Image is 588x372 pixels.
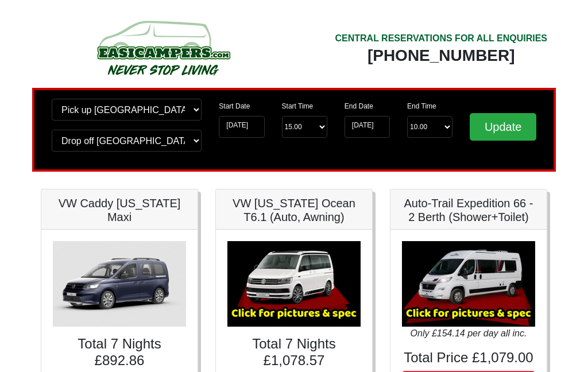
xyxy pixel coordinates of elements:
[402,241,535,327] img: Auto-Trail Expedition 66 - 2 Berth (Shower+Toilet)
[53,196,186,224] h5: VW Caddy [US_STATE] Maxi
[227,336,361,369] h4: Total 7 Nights £1,078.57
[219,116,264,138] input: Start Date
[335,45,547,66] div: [PHONE_NUMBER]
[345,101,373,111] label: End Date
[407,101,436,111] label: End Time
[282,101,314,111] label: Start Time
[411,328,527,338] i: Only £154.14 per day all inc.
[219,101,250,111] label: Start Date
[227,241,361,327] img: VW California Ocean T6.1 (Auto, Awning)
[402,196,535,224] h5: Auto-Trail Expedition 66 - 2 Berth (Shower+Toilet)
[53,336,186,369] h4: Total 7 Nights £892.86
[470,113,536,141] input: Update
[335,32,547,45] div: CENTRAL RESERVATIONS FOR ALL ENQUIRIES
[53,241,186,327] img: VW Caddy California Maxi
[227,196,361,224] h5: VW [US_STATE] Ocean T6.1 (Auto, Awning)
[54,16,272,79] img: campers-checkout-logo.png
[402,350,535,366] h4: Total Price £1,079.00
[345,116,390,138] input: Return Date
